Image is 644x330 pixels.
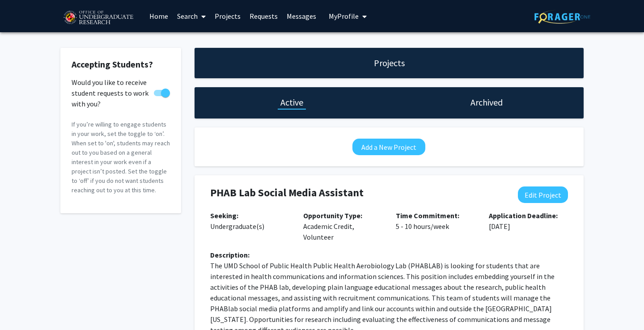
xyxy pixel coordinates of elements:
[374,57,405,69] h1: Projects
[329,12,359,21] span: My Profile
[210,186,504,199] h4: PHAB Lab Social Media Assistant
[72,77,150,109] span: Would you like to receive student requests to work with you?
[72,59,170,70] h2: Accepting Students?
[489,210,568,232] p: [DATE]
[210,0,245,32] a: Projects
[210,210,290,232] p: Undergraduate(s)
[534,10,590,24] img: ForagerOne Logo
[280,96,303,109] h1: Active
[7,290,38,323] iframe: Chat
[72,120,170,195] p: If you’re willing to engage students in your work, set the toggle to ‘on’. When set to 'on', stud...
[489,211,558,220] b: Application Deadline:
[396,210,475,232] p: 5 - 10 hours/week
[352,139,425,155] button: Add a New Project
[210,250,568,260] div: Description:
[145,0,173,32] a: Home
[303,211,362,220] b: Opportunity Type:
[210,211,238,220] b: Seeking:
[282,0,321,32] a: Messages
[245,0,282,32] a: Requests
[303,210,383,242] p: Academic Credit, Volunteer
[396,211,459,220] b: Time Commitment:
[470,96,503,109] h1: Archived
[173,0,210,32] a: Search
[60,7,136,29] img: University of Maryland Logo
[518,186,568,203] button: Edit Project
